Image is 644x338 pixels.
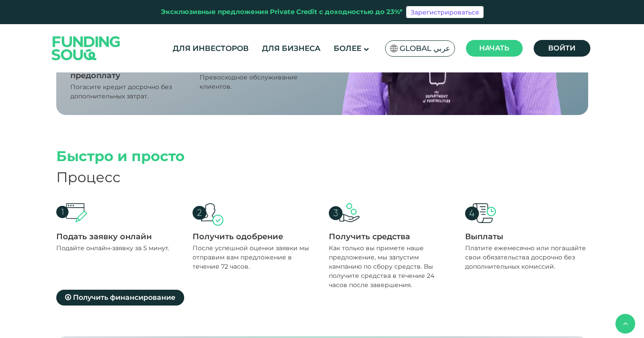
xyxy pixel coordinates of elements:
[548,44,575,52] font: Войти
[193,232,283,241] font: Получить одобрение
[329,244,434,289] font: Как только вы примете наше предложение, мы запустим кампанию по сбору средств. Вы получите средст...
[329,203,360,222] img: получать средства
[262,44,320,53] font: Для бизнеса
[615,314,635,334] button: назад
[73,293,175,302] font: Получить финансирование
[400,44,450,53] font: Global عربي
[200,73,298,90] font: Превосходное обслуживание клиентов.
[56,290,184,306] a: Получить финансирование
[260,41,323,56] a: Для бизнеса
[193,244,309,270] font: После успешной оценки заявки мы отправим вам предложение в течение 72 часов.
[329,232,410,241] font: Получить средства
[70,83,172,100] font: Погасите кредит досрочно без дополнительных затрат.
[161,7,403,16] font: Эксклюзивные предложения Private Credit с доходностью до 23%*
[56,147,185,165] font: Быстро и просто
[193,203,223,226] img: получить одобрение
[56,232,152,241] font: Подать заявку онлайн
[171,41,251,56] a: Для инвесторов
[56,244,169,252] font: Подайте онлайн-заявку за 5 минут.
[43,26,129,70] img: Логотип
[334,44,361,53] font: Более
[411,8,479,16] font: Зарегистрироваться
[534,40,590,57] a: Войти
[465,244,586,270] font: Платите ежемесячно или погашайте свои обязательства досрочно без дополнительных комиссий.
[479,44,509,52] font: Начать
[406,6,484,18] a: Зарегистрироваться
[56,203,87,222] img: подать заявку онлайн
[465,203,496,223] img: выплаты
[56,169,120,186] font: Процесс
[173,44,249,53] font: Для инвесторов
[390,45,398,52] img: Флаг ЮАР
[465,232,503,241] font: Выплаты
